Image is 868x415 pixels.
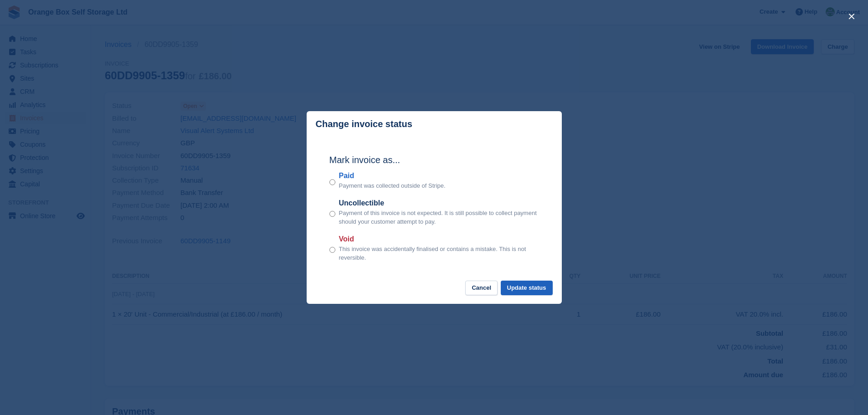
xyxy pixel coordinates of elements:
p: Payment was collected outside of Stripe. [339,181,446,190]
p: This invoice was accidentally finalised or contains a mistake. This is not reversible. [339,245,539,262]
label: Uncollectible [339,198,539,209]
button: Cancel [465,281,498,296]
button: close [844,9,859,24]
p: Payment of this invoice is not expected. It is still possible to collect payment should your cust... [339,209,539,226]
button: Update status [501,281,553,296]
h2: Mark invoice as... [329,153,539,167]
label: Void [339,234,539,245]
label: Paid [339,170,446,181]
p: Change invoice status [316,119,412,129]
